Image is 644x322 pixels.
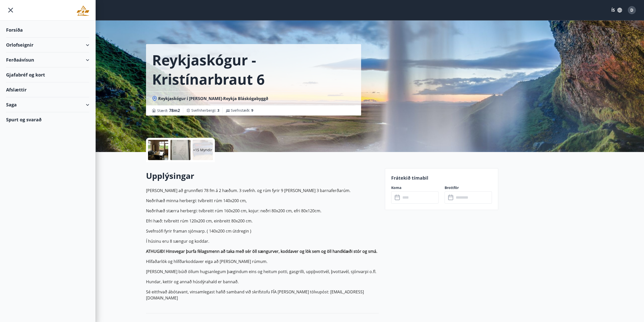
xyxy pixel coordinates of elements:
span: Reykjaskógur í [PERSON_NAME]-Reykja Bláskógabyggð [158,96,268,101]
span: 9 [251,108,253,113]
div: Spurt og svarað [6,112,89,127]
div: Forsíða [6,23,89,37]
span: Svefnstæði : [231,108,253,113]
p: [PERSON_NAME] búið öllum hugsanlegum þægindum eins og heitum potti, gasgrilli, uppþvottvél, þvott... [146,269,379,275]
p: Svefnsófi fyrir framan sjónvarp. ( 140x200 cm útdregin ) [146,228,379,234]
p: Í húsinu eru 8 sængur og koddar. [146,238,379,244]
div: Orlofseignir [6,37,89,52]
div: Afslættir [6,82,89,97]
span: 78 m2 [169,108,180,113]
p: +15 Myndir [193,147,212,153]
button: D [626,4,638,16]
span: Stærð : [157,107,180,113]
span: Svefnherbergi : [191,108,219,113]
h2: Upplýsingar [146,170,379,181]
div: Gjafabréf og kort [6,67,89,82]
span: 3 [217,108,219,113]
p: Sé eitthvað ábótavant, vinsamlegast hafið samband við skrifstofu FÍA [PERSON_NAME] tölvupóst: [EM... [146,289,379,301]
h1: Reykjaskógur - Kristínarbraut 6 [152,50,355,89]
div: Ferðaávísun [6,52,89,67]
img: union_logo [77,6,89,16]
p: Neðrihæð stærra herbergi: tvíbreitt rúm 160x200 cm, kojur: neðri 80x200 cm, efri 80x120cm. [146,208,379,214]
label: Brottför [445,185,492,190]
div: Saga [6,97,89,112]
label: Koma [391,185,439,190]
button: ÍS [609,6,625,15]
button: menu [6,6,15,15]
p: Efri hæð: tvíbreitt rúm 120x200 cm, einbreitt 80x200 cm. [146,218,379,224]
span: D [630,7,633,13]
p: Neðrihæð minna herbergi: tvíbreitt rúm 140x200 cm, [146,198,379,204]
strong: ATHUGIÐ! Hinsvegar þurfa félagsmenn að taka með sér öll sængurver, koddaver og lök sem og öll han... [146,249,377,254]
p: Frátekið tímabil [391,175,492,181]
p: [PERSON_NAME] að grunnfleti 78 fm á 2 hæðum. 3 svefnh. og rúm fyrir 9 [PERSON_NAME] 3 barnaferðarúm. [146,187,379,194]
p: Hlífaðarlök og hlífðarkoddaver eiga að [PERSON_NAME] rúmum. [146,258,379,264]
p: Hundar, kettir og annað húsdýrahald er bannað. [146,279,379,285]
